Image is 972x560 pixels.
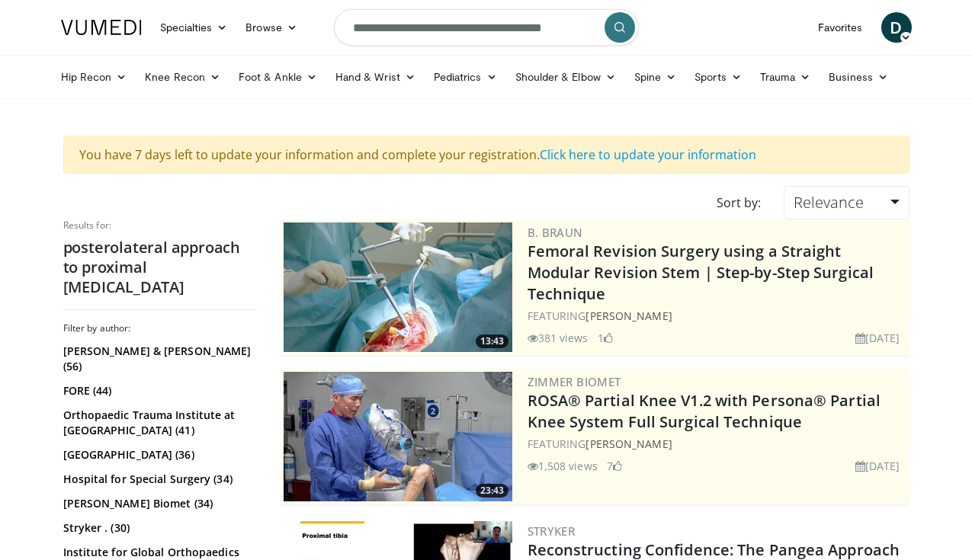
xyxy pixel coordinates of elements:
[794,192,864,213] span: Relevance
[705,186,772,219] div: Sort by:
[528,523,576,539] a: Stryker
[528,436,906,452] div: FEATURING
[528,308,906,324] div: FEATURING
[476,484,508,498] span: 23:43
[820,62,897,92] a: Business
[607,458,622,474] li: 7
[284,372,512,501] img: 99b1778f-d2b2-419a-8659-7269f4b428ba.300x170_q85_crop-smart_upscale.jpg
[598,330,613,346] li: 1
[528,458,598,474] li: 1,508 views
[236,12,306,43] a: Browse
[52,62,136,92] a: Hip Recon
[528,390,881,432] a: ROSA® Partial Knee V1.2 with Persona® Partial Knee System Full Surgical Technique
[855,458,900,474] li: [DATE]
[63,322,258,334] h3: Filter by author:
[229,62,326,92] a: Foot & Ankle
[476,334,508,348] span: 13:43
[784,186,909,219] a: Relevance
[540,146,756,163] a: Click here to update your information
[63,496,254,511] a: [PERSON_NAME] Biomet (34)
[809,12,872,43] a: Favorites
[506,62,625,92] a: Shoulder & Elbow
[585,437,672,451] a: [PERSON_NAME]
[284,222,512,352] a: 13:43
[63,472,254,487] a: Hospital for Special Surgery (34)
[685,62,751,92] a: Sports
[585,309,672,323] a: [PERSON_NAME]
[855,330,900,346] li: [DATE]
[881,12,912,43] a: D
[63,136,909,174] div: You have 7 days left to update your information and complete your registration.
[151,12,237,43] a: Specialties
[334,9,639,46] input: Search topics, interventions
[425,62,506,92] a: Pediatrics
[63,238,258,297] h2: posterolateral approach to proximal [MEDICAL_DATA]
[63,520,254,536] a: Stryker . (30)
[63,219,258,232] p: Results for:
[528,330,589,346] li: 381 views
[63,447,254,462] a: [GEOGRAPHIC_DATA] (36)
[326,62,425,92] a: Hand & Wrist
[284,222,512,352] img: 4275ad52-8fa6-4779-9598-00e5d5b95857.300x170_q85_crop-smart_upscale.jpg
[61,20,142,35] img: VuMedi Logo
[63,344,254,374] a: [PERSON_NAME] & [PERSON_NAME] (56)
[284,372,512,501] a: 23:43
[528,225,583,240] a: B. Braun
[63,383,254,398] a: FORE (44)
[528,241,874,304] a: Femoral Revision Surgery using a Straight Modular Revision Stem | Step-by-Step Surgical Technique
[528,374,621,389] a: Zimmer Biomet
[625,62,685,92] a: Spine
[751,62,820,92] a: Trauma
[63,408,254,438] a: Orthopaedic Trauma Institute at [GEOGRAPHIC_DATA] (41)
[136,62,229,92] a: Knee Recon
